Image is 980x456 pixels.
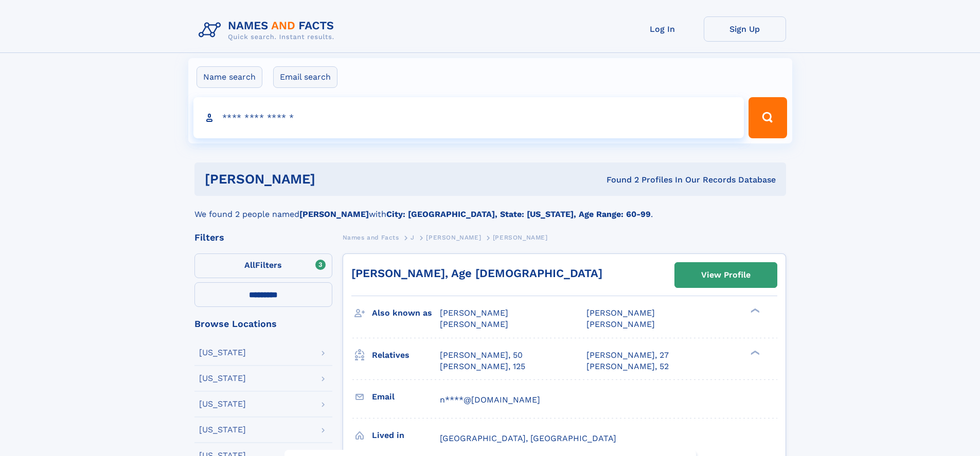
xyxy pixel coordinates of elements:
[244,260,255,270] span: All
[704,16,786,42] a: Sign Up
[675,263,777,287] a: View Profile
[748,307,760,314] div: ❯
[194,233,332,242] div: Filters
[701,263,751,287] div: View Profile
[199,374,246,382] div: [US_STATE]
[372,346,440,364] h3: Relatives
[351,267,602,280] a: [PERSON_NAME], Age [DEMOGRAPHIC_DATA]
[197,66,262,88] label: Name search
[199,349,246,357] div: [US_STATE]
[586,350,669,361] a: [PERSON_NAME], 27
[372,427,440,444] h3: Lived in
[299,209,369,219] b: [PERSON_NAME]
[194,196,786,221] div: We found 2 people named with .
[461,174,776,186] div: Found 2 Profiles In Our Records Database
[426,234,481,241] span: [PERSON_NAME]
[273,66,337,88] label: Email search
[205,173,461,186] h1: [PERSON_NAME]
[749,97,787,138] button: Search Button
[440,433,616,443] span: [GEOGRAPHIC_DATA], [GEOGRAPHIC_DATA]
[343,231,399,244] a: Names and Facts
[411,231,415,244] a: J
[372,304,440,322] h3: Also known as
[440,308,508,318] span: [PERSON_NAME]
[586,361,669,372] a: [PERSON_NAME], 52
[372,388,440,406] h3: Email
[194,253,332,278] label: Filters
[193,97,744,138] input: search input
[199,400,246,408] div: [US_STATE]
[621,16,704,42] a: Log In
[586,308,655,318] span: [PERSON_NAME]
[440,350,523,361] a: [PERSON_NAME], 50
[586,319,655,329] span: [PERSON_NAME]
[440,361,525,372] a: [PERSON_NAME], 125
[194,319,332,329] div: Browse Locations
[386,209,651,219] b: City: [GEOGRAPHIC_DATA], State: [US_STATE], Age Range: 60-99
[194,16,343,44] img: Logo Names and Facts
[426,231,481,244] a: [PERSON_NAME]
[440,319,508,329] span: [PERSON_NAME]
[199,426,246,434] div: [US_STATE]
[411,234,415,241] span: J
[748,349,760,356] div: ❯
[493,234,548,241] span: [PERSON_NAME]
